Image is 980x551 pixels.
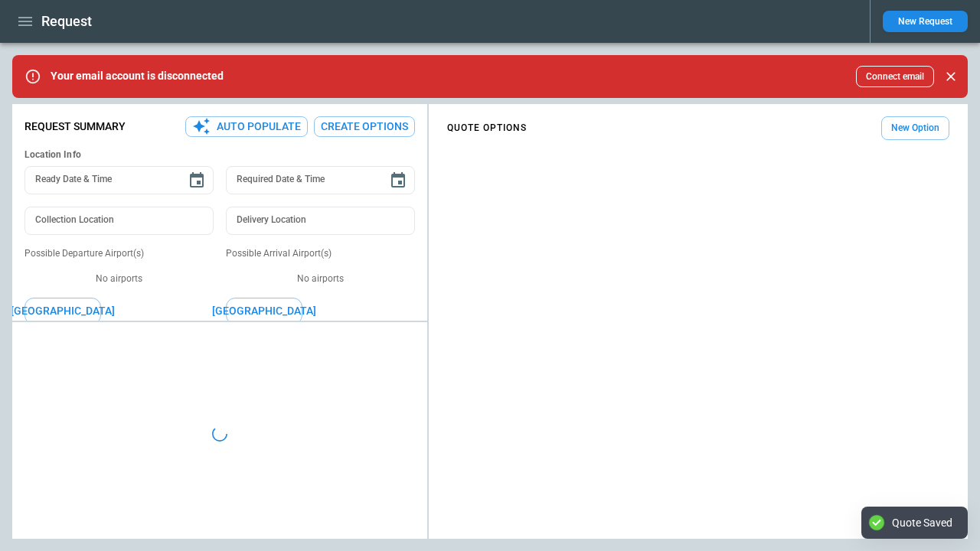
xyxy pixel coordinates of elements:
[881,116,949,140] button: New Option
[24,272,214,285] p: No airports
[892,516,952,530] div: Quote Saved
[185,116,308,137] button: Auto Populate
[429,110,968,146] div: scrollable content
[24,149,415,161] h6: Location Info
[181,165,212,196] button: Choose date
[226,298,302,324] button: [GEOGRAPHIC_DATA]
[51,70,224,83] p: Your email account is disconnected
[383,165,413,196] button: Choose date
[447,125,527,132] h4: QUOTE OPTIONS
[41,12,92,31] h1: Request
[24,247,214,260] p: Possible Departure Airport(s)
[856,66,934,87] button: Connect email
[226,272,415,285] p: No airports
[883,11,968,32] button: New Request
[226,247,415,260] p: Possible Arrival Airport(s)
[940,66,962,87] button: Close
[940,60,962,93] div: dismiss
[314,116,415,137] button: Create Options
[24,120,126,133] p: Request Summary
[24,298,101,324] button: [GEOGRAPHIC_DATA]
